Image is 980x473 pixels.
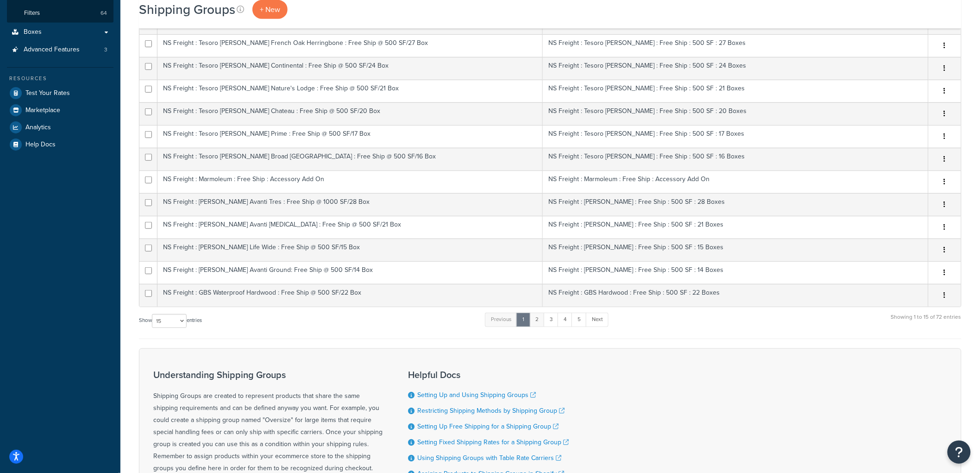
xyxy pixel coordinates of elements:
[543,216,929,239] td: NS Freight : [PERSON_NAME] : Free Ship : 500 SF : 21 Boxes
[157,57,543,80] td: NS Freight : Tesoro [PERSON_NAME] Continental : Free Ship @ 500 SF/24 Box
[157,261,543,284] td: NS Freight : [PERSON_NAME] Avanti Ground: Free Ship @ 500 SF/14 Box
[417,437,569,447] a: Setting Fixed Shipping Rates for a Shipping Group
[157,284,543,307] td: NS Freight : GBS Waterproof Hardwood : Free Ship @ 500 SF/22 Box
[543,284,929,307] td: NS Freight : GBS Hardwood : Free Ship : 500 SF : 22 Boxes
[417,406,565,416] a: Restricting Shipping Methods by Shipping Group
[25,124,51,132] span: Analytics
[516,313,530,327] a: 1
[408,370,569,380] h3: Helpful Docs
[417,453,561,463] a: Using Shipping Groups with Table Rate Carriers
[25,141,56,149] span: Help Docs
[139,314,202,328] label: Show entries
[7,5,113,22] a: Filters 64
[139,0,235,19] h1: Shipping Groups
[7,24,113,41] a: Boxes
[543,125,929,148] td: NS Freight : Tesoro [PERSON_NAME] : Free Ship : 500 SF : 17 Boxes
[157,148,543,170] td: NS Freight : Tesoro [PERSON_NAME] Broad [GEOGRAPHIC_DATA] : Free Ship @ 500 SF/16 Box
[101,9,107,17] span: 64
[24,46,80,54] span: Advanced Features
[543,239,929,261] td: NS Freight : [PERSON_NAME] : Free Ship : 500 SF : 15 Boxes
[157,125,543,148] td: NS Freight : Tesoro [PERSON_NAME] Prime : Free Ship @ 500 SF/17 Box
[7,102,113,119] a: Marketplace
[153,370,385,380] h3: Understanding Shipping Groups
[543,193,929,216] td: NS Freight : [PERSON_NAME] : Free Ship : 500 SF : 28 Boxes
[586,313,609,327] a: Next
[24,28,42,36] span: Boxes
[543,80,929,102] td: NS Freight : Tesoro [PERSON_NAME] : Free Ship : 500 SF : 21 Boxes
[157,34,543,57] td: NS Freight : Tesoro [PERSON_NAME] French Oak Herringbone : Free Ship @ 500 SF/27 Box
[7,41,113,58] li: Advanced Features
[572,313,587,327] a: 5
[152,314,187,328] select: Showentries
[543,57,929,80] td: NS Freight : Tesoro [PERSON_NAME] : Free Ship : 500 SF : 24 Boxes
[157,239,543,261] td: NS Freight : [PERSON_NAME] Life Wide : Free Ship @ 500 SF/15 Box
[543,170,929,193] td: NS Freight : Marmoleum : Free Ship : Accessory Add On
[485,313,517,327] a: Previous
[543,148,929,170] td: NS Freight : Tesoro [PERSON_NAME] : Free Ship : 500 SF : 16 Boxes
[529,313,545,327] a: 2
[7,119,113,136] a: Analytics
[157,216,543,239] td: NS Freight : [PERSON_NAME] Avanti [MEDICAL_DATA] : Free Ship @ 500 SF/21 Box
[7,5,113,22] li: Filters
[157,102,543,125] td: NS Freight : Tesoro [PERSON_NAME] Chateau : Free Ship @ 500 SF/20 Box
[25,107,60,114] span: Marketplace
[260,4,280,15] span: + New
[157,80,543,102] td: NS Freight : Tesoro [PERSON_NAME] Nature's Lodge : Free Ship @ 500 SF/21 Box
[891,312,961,332] div: Showing 1 to 15 of 72 entries
[543,102,929,125] td: NS Freight : Tesoro [PERSON_NAME] : Free Ship : 500 SF : 20 Boxes
[24,9,40,17] span: Filters
[157,170,543,193] td: NS Freight : Marmoleum : Free Ship : Accessory Add On
[7,75,113,82] div: Resources
[7,85,113,101] a: Test Your Rates
[544,313,559,327] a: 3
[157,193,543,216] td: NS Freight : [PERSON_NAME] Avanti Tres : Free Ship @ 1000 SF/28 Box
[7,41,113,58] a: Advanced Features 3
[7,136,113,153] a: Help Docs
[558,313,572,327] a: 4
[25,89,70,97] span: Test Your Rates
[948,441,971,464] button: Open Resource Center
[543,34,929,57] td: NS Freight : Tesoro [PERSON_NAME] : Free Ship : 500 SF : 27 Boxes
[104,46,107,54] span: 3
[543,261,929,284] td: NS Freight : [PERSON_NAME] : Free Ship : 500 SF : 14 Boxes
[417,390,536,400] a: Setting Up and Using Shipping Groups
[417,422,559,431] a: Setting Up Free Shipping for a Shipping Group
